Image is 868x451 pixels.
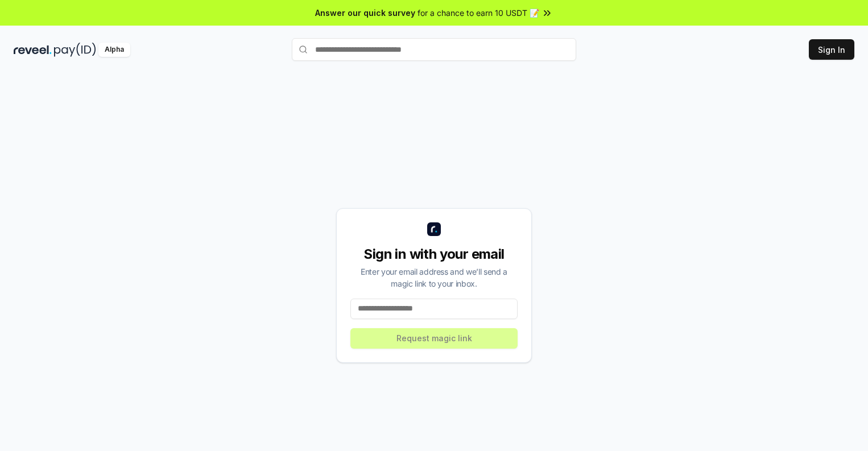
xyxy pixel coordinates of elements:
[98,43,130,57] div: Alpha
[809,39,854,60] button: Sign In
[350,245,518,263] div: Sign in with your email
[350,266,518,289] div: Enter your email address and we’ll send a magic link to your inbox.
[54,43,96,57] img: pay_id
[418,7,539,19] span: for a chance to earn 10 USDT 📝
[14,43,52,57] img: reveel_dark
[315,7,415,19] span: Answer our quick survey
[427,222,441,236] img: logo_small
